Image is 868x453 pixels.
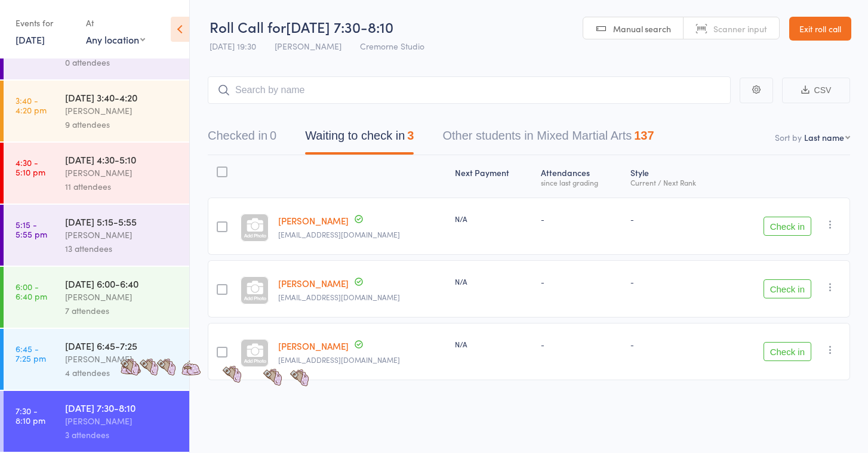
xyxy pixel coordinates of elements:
[541,339,621,349] div: -
[789,17,851,41] a: Exit roll call
[16,220,47,239] time: 5:15 - 5:55 pm
[16,344,46,363] time: 6:45 - 7:25 pm
[4,143,189,204] a: 4:30 -5:10 pm[DATE] 4:30-5:10[PERSON_NAME]11 attendees
[626,161,727,192] div: Style
[4,267,189,328] a: 6:00 -6:40 pm[DATE] 6:00-6:40[PERSON_NAME]7 attendees
[541,178,621,186] div: since last grading
[65,180,179,193] div: 11 attendees
[65,414,179,428] div: [PERSON_NAME]
[713,23,767,35] span: Scanner input
[278,214,349,227] a: [PERSON_NAME]
[613,23,671,35] span: Manual search
[286,17,393,36] span: [DATE] 7:30-8:10
[208,123,276,155] button: Checked in0
[65,277,179,290] div: [DATE] 6:00-6:40
[630,276,722,286] div: -
[86,33,145,46] div: Any location
[65,366,179,380] div: 4 attendees
[210,17,286,36] span: Roll Call for
[541,276,621,286] div: -
[764,342,811,361] button: Check in
[65,228,179,242] div: [PERSON_NAME]
[4,205,189,266] a: 5:15 -5:55 pm[DATE] 5:15-5:55[PERSON_NAME]13 attendees
[16,33,45,46] a: [DATE]
[278,293,445,301] small: trnguyen4812@gmail.com
[210,40,256,52] span: [DATE] 19:30
[65,352,179,366] div: [PERSON_NAME]
[65,104,179,118] div: [PERSON_NAME]
[536,161,626,192] div: Atten­dances
[65,56,179,69] div: 0 attendees
[208,76,731,104] input: Search by name
[270,129,276,142] div: 0
[278,356,445,364] small: trnguyen4812@gmail.com
[775,131,802,143] label: Sort by
[764,279,811,298] button: Check in
[65,118,179,131] div: 9 attendees
[65,166,179,180] div: [PERSON_NAME]
[65,290,179,304] div: [PERSON_NAME]
[4,329,189,390] a: 6:45 -7:25 pm[DATE] 6:45-7:25[PERSON_NAME]4 attendees
[16,13,74,33] div: Events for
[65,339,179,352] div: [DATE] 6:45-7:25
[16,95,47,115] time: 3:40 - 4:20 pm
[442,123,654,155] button: Other students in Mixed Martial Arts137
[278,340,349,352] a: [PERSON_NAME]
[278,277,349,289] a: [PERSON_NAME]
[16,158,45,177] time: 4:30 - 5:10 pm
[630,214,722,224] div: -
[450,161,536,192] div: Next Payment
[65,215,179,228] div: [DATE] 5:15-5:55
[65,401,179,414] div: [DATE] 7:30-8:10
[275,40,341,52] span: [PERSON_NAME]
[804,131,844,143] div: Last name
[278,230,445,239] small: Trnguyen4812@gmail.com
[764,217,811,236] button: Check in
[86,13,145,33] div: At
[65,91,179,104] div: [DATE] 3:40-4:20
[634,129,654,142] div: 137
[65,153,179,166] div: [DATE] 4:30-5:10
[630,339,722,349] div: -
[455,214,531,224] div: N/A
[782,78,850,103] button: CSV
[4,81,189,141] a: 3:40 -4:20 pm[DATE] 3:40-4:20[PERSON_NAME]9 attendees
[65,304,179,318] div: 7 attendees
[455,339,531,349] div: N/A
[16,282,47,301] time: 6:00 - 6:40 pm
[65,428,179,442] div: 3 attendees
[65,242,179,255] div: 13 attendees
[360,40,424,52] span: Cremorne Studio
[455,276,531,286] div: N/A
[305,123,414,155] button: Waiting to check in3
[630,178,722,186] div: Current / Next Rank
[4,391,189,452] a: 7:30 -8:10 pm[DATE] 7:30-8:10[PERSON_NAME]3 attendees
[407,129,414,142] div: 3
[16,406,45,425] time: 7:30 - 8:10 pm
[541,214,621,224] div: -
